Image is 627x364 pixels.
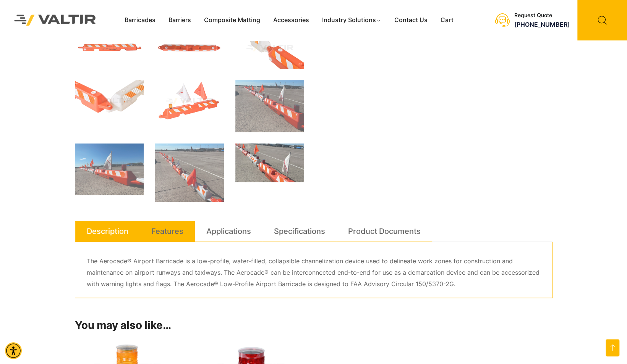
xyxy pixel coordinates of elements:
img: Valtir Rentals [6,6,105,34]
img: Two traffic barriers, one orange and one white, connected at an angle, featuring reflective strip... [75,80,144,121]
div: Request Quote [514,12,570,19]
img: An orange traffic barrier with reflective white stripes, labeled "Aerocade," designed for safety ... [75,27,144,69]
img: A row of safety barriers with red and white stripes and flags, placed on an airport tarmac. [235,80,304,132]
img: A row of traffic barriers with orange and white stripes, red lights, and flags on an airport tarmac. [235,143,304,182]
a: Barriers [162,14,198,26]
a: Specifications [274,221,325,242]
img: An orange traffic barrier with a flashing light and two flags, one red and one white, for road sa... [155,80,224,121]
img: A row of red and white safety barriers with flags and lights on an airport tarmac under a clear b... [75,143,144,195]
h2: You may also like… [75,319,552,332]
a: Barricades [118,14,162,26]
a: Open this option [606,339,619,356]
a: Product Documents [348,221,421,242]
a: Industry Solutions [316,14,388,26]
a: Applications [206,221,251,242]
a: Composite Matting [198,14,267,26]
a: Accessories [267,14,316,26]
a: call (888) 496-3625 [514,21,570,28]
img: A row of traffic barriers with red flags and lights on an airport runway, with planes and termina... [155,143,224,202]
a: Contact Us [387,14,434,26]
div: Accessibility Menu [5,342,22,359]
a: Features [151,221,183,242]
img: Two interlocking traffic barriers, one white with orange stripes and one orange with white stripe... [235,27,304,69]
p: The Aerocade® Airport Barricade is a low-profile, water-filled, collapsible channelization device... [87,256,541,290]
img: An orange traffic barrier with white reflective stripes, designed for road safety and visibility. [155,27,224,69]
a: Cart [434,14,460,26]
a: Description [87,221,128,242]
